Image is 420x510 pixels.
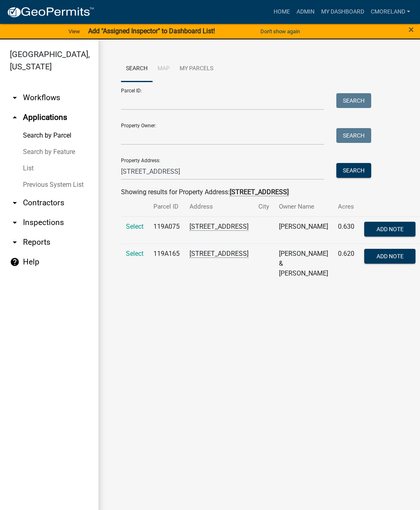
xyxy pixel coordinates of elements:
[10,113,20,122] i: arrow_drop_up
[367,4,413,20] a: cmoreland
[148,197,185,216] th: Parcel ID
[377,225,404,232] span: Add Note
[148,244,185,283] td: 119A165
[293,4,318,20] a: Admin
[126,223,144,230] a: Select
[364,249,415,264] button: Add Note
[318,4,367,20] a: My Dashboard
[175,56,218,82] a: My Parcels
[10,198,20,208] i: arrow_drop_down
[274,216,333,244] td: [PERSON_NAME]
[377,253,404,259] span: Add Note
[10,257,20,267] i: help
[333,197,359,216] th: Acres
[409,24,414,35] span: ×
[148,216,185,244] td: 119A075
[121,56,153,82] a: Search
[126,250,144,257] a: Select
[88,27,215,35] strong: Add "Assigned Inspector" to Dashboard List!
[333,216,359,244] td: 0.630
[65,25,83,38] a: View
[333,244,359,283] td: 0.620
[364,222,415,237] button: Add Note
[10,237,20,247] i: arrow_drop_down
[10,218,20,227] i: arrow_drop_down
[10,93,20,103] i: arrow_drop_down
[336,128,371,143] button: Search
[274,197,333,216] th: Owner Name
[253,197,274,216] th: City
[121,187,397,197] div: Showing results for Property Address:
[409,25,414,34] button: Close
[274,244,333,283] td: [PERSON_NAME] & [PERSON_NAME]
[270,4,293,20] a: Home
[336,93,371,108] button: Search
[257,25,303,38] button: Don't show again
[336,163,371,178] button: Search
[185,197,253,216] th: Address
